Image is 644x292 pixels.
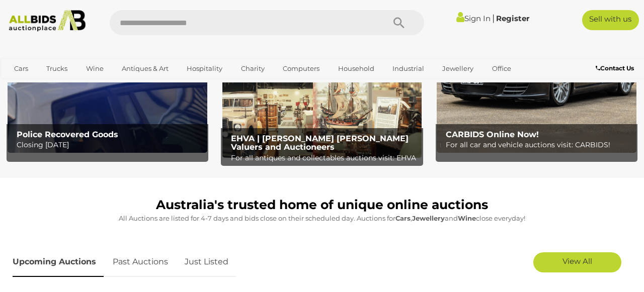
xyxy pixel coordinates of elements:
[596,63,636,74] a: Contact Us
[458,214,476,222] strong: Wine
[276,60,326,77] a: Computers
[332,60,381,77] a: Household
[46,77,131,93] a: [GEOGRAPHIC_DATA]
[234,60,271,77] a: Charity
[596,64,634,72] b: Contact Us
[231,134,409,152] b: EHVA | [PERSON_NAME] [PERSON_NAME] Valuers and Auctioneers
[8,77,41,93] a: Sports
[115,60,175,77] a: Antiques & Art
[17,139,203,151] p: Closing [DATE]
[412,214,445,222] strong: Jewellery
[486,60,518,77] a: Office
[222,78,422,158] a: EHVA | Evans Hastings Valuers and Auctioneers EHVA | [PERSON_NAME] [PERSON_NAME] Valuers and Auct...
[446,139,632,151] p: For all car and vehicle auctions visit: CARBIDS!
[496,14,529,23] a: Register
[79,60,110,77] a: Wine
[446,130,539,139] b: CARBIDS Online Now!
[17,130,118,139] b: Police Recovered Goods
[386,60,431,77] a: Industrial
[395,214,411,222] strong: Cars
[231,152,418,164] p: For all antiques and collectables auctions visit: EHVA
[492,13,495,24] span: |
[562,256,592,266] span: View All
[13,213,631,224] p: All Auctions are listed for 4-7 days and bids close on their scheduled day. Auctions for , and cl...
[40,60,74,77] a: Trucks
[5,10,90,32] img: Allbids.com.au
[374,10,424,35] button: Search
[222,78,422,158] img: EHVA | Evans Hastings Valuers and Auctioneers
[436,60,480,77] a: Jewellery
[180,60,229,77] a: Hospitality
[13,198,631,212] h1: Australia's trusted home of unique online auctions
[177,247,236,277] a: Just Listed
[105,247,176,277] a: Past Auctions
[582,10,639,30] a: Sell with us
[456,14,491,23] a: Sign In
[13,247,104,277] a: Upcoming Auctions
[8,60,35,77] a: Cars
[533,252,621,272] a: View All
